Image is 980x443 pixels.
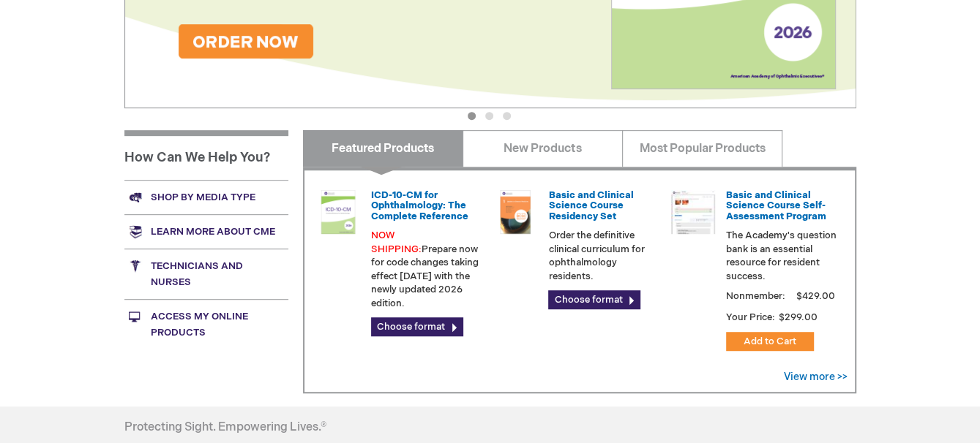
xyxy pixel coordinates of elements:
a: Basic and Clinical Science Course Residency Set [548,189,633,222]
a: Featured Products [303,130,463,167]
button: 3 of 3 [503,112,511,120]
button: Add to Cart [726,332,814,351]
a: Learn more about CME [124,214,288,249]
a: Most Popular Products [622,130,782,167]
font: NOW SHIPPING: [371,230,422,255]
img: 02850963u_47.png [493,190,537,234]
span: $299.00 [777,311,820,323]
a: New Products [463,130,623,167]
h1: How Can We Help You? [124,130,288,180]
button: 2 of 3 [485,112,493,120]
a: Choose format [548,290,640,309]
a: View more >> [784,371,848,383]
a: Choose format [371,317,463,336]
p: Order the definitive clinical curriculum for ophthalmology residents. [548,229,659,283]
p: Prepare now for code changes taking effect [DATE] with the newly updated 2026 edition. [371,229,482,310]
a: Technicians and nurses [124,249,288,299]
a: Access My Online Products [124,299,288,349]
p: The Academy's question bank is an essential resource for resident success. [726,229,837,283]
a: Basic and Clinical Science Course Self-Assessment Program [726,189,826,222]
strong: Your Price: [726,311,775,323]
img: 0120008u_42.png [316,190,360,234]
strong: Nonmember: [726,287,785,306]
h4: Protecting Sight. Empowering Lives.® [124,421,326,434]
span: $429.00 [794,290,837,302]
a: ICD-10-CM for Ophthalmology: The Complete Reference [371,189,468,222]
img: bcscself_20.jpg [671,190,715,234]
a: Shop by media type [124,180,288,214]
button: 1 of 3 [468,112,476,120]
span: Add to Cart [744,336,796,347]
